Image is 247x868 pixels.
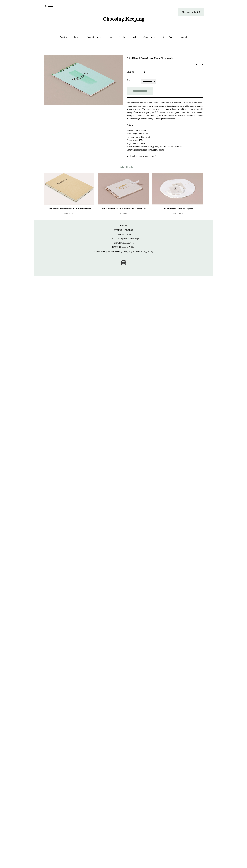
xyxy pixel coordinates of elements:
span: Choosing Keeping [103,16,144,22]
a: Choosing Keeping [103,19,144,21]
span: Hardboard green cover, spiral bound Made in [GEOGRAPHIC_DATA] [127,149,164,158]
a: 10 Handmade Circular Papers 10 Handmade Circular Papers [152,173,203,205]
a: Art [106,32,116,42]
a: Tools [116,32,128,42]
div: "Aquarello" Watercolour Pad, Creme Paper [45,207,94,211]
a: Desk [128,32,140,42]
a: Paper [71,32,83,42]
a: About [178,32,190,42]
img: Pocket Painter Book Watercolour Sketchbook [98,173,149,205]
a: Gifts & Wrap [158,32,177,42]
a: Writing [57,32,70,42]
span: Details: [127,124,133,126]
span: £25.00 [173,212,183,214]
img: 10 Handmade Circular Papers [152,173,203,205]
span: £15.00 [120,212,127,214]
h2: £18.00 [127,63,203,66]
a: Instagram [120,259,127,267]
a: 10 Handmade Circular Papers from£25.00 [152,207,203,221]
label: Size [127,79,141,82]
a: "Aquarello" Watercolour Pad, Creme Paper from£20.00 [44,207,94,221]
span: B5 - brilliant white 157g 17 sheets [127,129,151,145]
img: "Aquarello" Watercolour Pad, Creme Paper [44,173,94,205]
a: "Aquarello" Watercolour Pad, Creme Paper "Aquarello" Watercolour Pad, Creme Paper [44,173,94,205]
em: Paper weight: [127,139,139,141]
span: from [64,212,68,214]
h4: Related Products [34,166,213,168]
a: Shopping Basket (0) [178,8,204,16]
div: Pocket Painter Book Watercolour Sketchbook [99,207,148,211]
div: 10 Handmade Circular Papers [153,207,202,211]
p: [STREET_ADDRESS] London WC2H 9NS [DATE] - [DATE] 10:30am to 5:30pm [DATE] 10.30am to 6pm [DATE] 1... [38,224,209,254]
span: This attractive and functional landscape orientation sketchpad will open flat and can be folded b... [127,101,203,120]
a: Decorative paper [83,32,106,42]
em: Paper colour: [127,136,139,138]
span: can be used with: watercolour, pastel, coloured pencils, markers [127,145,182,158]
a: Accessories [140,32,158,42]
em: Cover: [127,149,133,151]
a: Pocket Painter Book Watercolour Sketchbook £15.00 [98,207,149,221]
em: Size: [127,129,131,132]
img: Spiral Bound Green Mixed Media Sketchbook [44,55,123,105]
a: Pocket Painter Book Watercolour Sketchbook Pocket Painter Book Watercolour Sketchbook [98,173,149,205]
strong: Visit us [120,225,127,227]
label: Quantity [127,70,141,73]
span: 17.6 x 25 cm Extra Large - 30 x 38 cm [127,129,148,135]
span: from [173,212,176,214]
em: Page count: [127,142,137,145]
span: £20.00 [64,212,74,214]
h1: Spiral Bound Green Mixed Media Sketchbook [127,57,203,59]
